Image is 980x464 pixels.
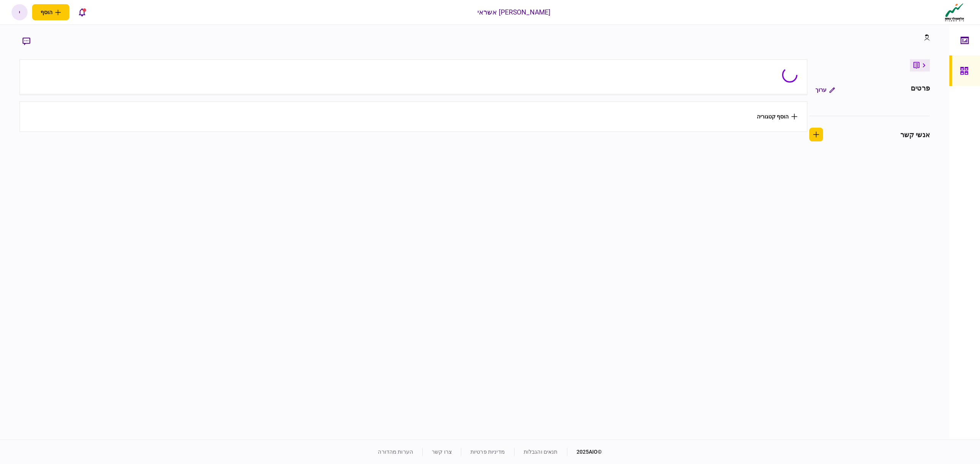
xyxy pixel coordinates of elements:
[911,83,930,97] div: פרטים
[11,4,28,20] button: י
[432,449,452,455] a: צרו קשר
[470,449,505,455] a: מדיניות פרטיות
[477,7,551,17] div: [PERSON_NAME] אשראי
[378,449,413,455] a: הערות מהדורה
[567,448,602,456] div: © 2025 AIO
[74,4,90,20] button: פתח רשימת התראות
[900,130,930,140] div: אנשי קשר
[757,114,797,120] button: הוסף קטגוריה
[32,4,69,20] button: פתח תפריט להוספת לקוח
[943,3,966,22] img: client company logo
[524,449,558,455] a: תנאים והגבלות
[809,83,841,97] button: ערוך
